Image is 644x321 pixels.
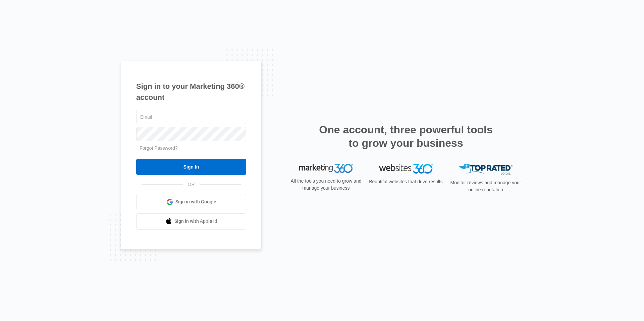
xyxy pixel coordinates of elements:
[136,81,246,103] h1: Sign in to your Marketing 360® account
[459,164,513,175] img: Top Rated Local
[299,164,353,173] img: Marketing 360
[368,178,443,185] p: Beautiful websites that drive results
[136,110,246,124] input: Email
[136,213,246,230] a: Sign in with Apple Id
[448,179,523,193] p: Monitor reviews and manage your online reputation
[140,145,178,151] a: Forgot Password?
[136,159,246,175] input: Sign In
[136,194,246,210] a: Sign in with Google
[288,178,364,192] p: All the tools you need to grow and manage your business
[317,123,495,150] h2: One account, three powerful tools to grow your business
[175,198,216,205] span: Sign in with Google
[379,164,433,174] img: Websites 360
[183,181,200,188] span: OR
[174,218,217,225] span: Sign in with Apple Id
